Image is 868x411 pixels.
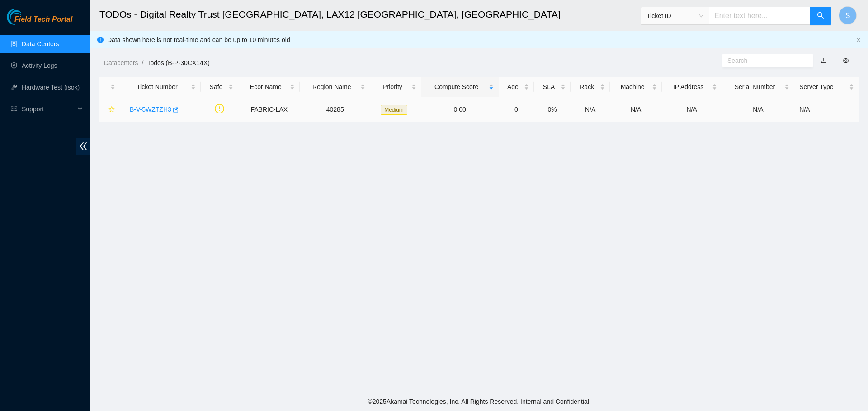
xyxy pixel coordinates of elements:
span: Field Tech Portal [14,15,72,24]
a: Datacenters [104,59,138,66]
span: double-left [76,138,90,155]
button: star [104,102,115,117]
td: 40285 [300,97,370,122]
a: B-V-5WZTZH3 [130,106,171,113]
footer: © 2025 Akamai Technologies, Inc. All Rights Reserved. Internal and Confidential. [90,392,868,411]
span: search [817,12,824,20]
td: N/A [662,97,722,122]
button: close [856,37,861,43]
td: N/A [610,97,661,122]
span: star [108,106,115,113]
td: N/A [571,97,610,122]
td: 0 [499,97,534,122]
button: download [814,53,834,68]
a: Data Centers [22,40,59,47]
span: / [142,59,143,66]
input: Search [727,56,801,66]
a: Hardware Test (isok) [22,84,80,91]
button: S [839,6,857,24]
td: 0.00 [421,97,499,122]
td: FABRIC-LAX [238,97,300,122]
a: Activity Logs [22,62,57,69]
input: Enter text here... [709,7,810,25]
span: read [11,106,17,112]
span: exclamation-circle [215,104,224,113]
button: search [810,7,831,25]
span: eye [843,57,849,64]
td: 0% [534,97,571,122]
a: Todos (B-P-30CX14X) [147,59,210,66]
span: Support [22,100,75,118]
span: close [856,37,861,43]
td: N/A [794,97,859,122]
span: Ticket ID [646,9,703,23]
span: S [845,10,850,21]
a: Akamai TechnologiesField Tech Portal [7,16,72,28]
span: Medium [381,105,407,115]
td: N/A [722,97,795,122]
img: Akamai Technologies [7,9,46,25]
